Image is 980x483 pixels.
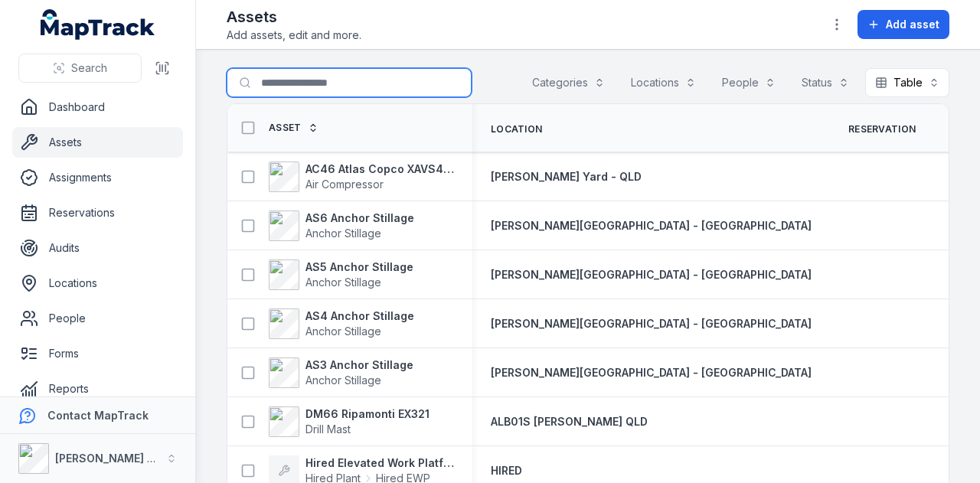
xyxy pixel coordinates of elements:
[865,68,949,97] button: Table
[47,409,149,422] strong: Contact MapTrack
[621,68,706,97] button: Locations
[71,60,107,76] span: Search
[305,423,351,436] span: Drill Mast
[305,406,430,422] strong: DM66 Ripamonti EX321
[491,123,542,135] span: Location
[12,303,183,334] a: People
[269,122,302,134] span: Asset
[305,357,413,373] strong: AS3 Anchor Stillage
[491,316,812,331] a: [PERSON_NAME][GEOGRAPHIC_DATA] - [GEOGRAPHIC_DATA]
[12,233,183,263] a: Audits
[857,10,949,39] button: Add asset
[491,268,812,281] span: [PERSON_NAME][GEOGRAPHIC_DATA] - [GEOGRAPHIC_DATA]
[491,463,522,478] a: HIRED
[712,68,786,97] button: People
[491,169,642,184] a: [PERSON_NAME] Yard - QLD
[305,162,454,177] strong: AC46 Atlas Copco XAVS450
[305,259,413,275] strong: AS5 Anchor Stillage
[269,357,413,388] a: AS3 Anchor StillageAnchor Stillage
[41,9,155,40] a: MapTrack
[491,366,812,379] span: [PERSON_NAME][GEOGRAPHIC_DATA] - [GEOGRAPHIC_DATA]
[12,268,183,299] a: Locations
[305,178,384,191] span: Air Compressor
[491,415,648,428] span: ALB01S [PERSON_NAME] QLD
[305,374,381,387] span: Anchor Stillage
[491,414,648,429] a: ALB01S [PERSON_NAME] QLD
[491,218,812,233] a: [PERSON_NAME][GEOGRAPHIC_DATA] - [GEOGRAPHIC_DATA]
[491,317,812,330] span: [PERSON_NAME][GEOGRAPHIC_DATA] - [GEOGRAPHIC_DATA]
[305,276,381,289] span: Anchor Stillage
[491,267,812,282] a: [PERSON_NAME][GEOGRAPHIC_DATA] - [GEOGRAPHIC_DATA]
[269,162,454,192] a: AC46 Atlas Copco XAVS450Air Compressor
[491,365,812,380] a: [PERSON_NAME][GEOGRAPHIC_DATA] - [GEOGRAPHIC_DATA]
[269,406,430,437] a: DM66 Ripamonti EX321Drill Mast
[886,17,939,32] span: Add asset
[305,210,414,226] strong: AS6 Anchor Stillage
[792,68,859,97] button: Status
[55,452,181,465] strong: [PERSON_NAME] Group
[491,219,812,232] span: [PERSON_NAME][GEOGRAPHIC_DATA] - [GEOGRAPHIC_DATA]
[305,308,414,324] strong: AS4 Anchor Stillage
[227,6,361,28] h2: Assets
[305,455,454,471] strong: Hired Elevated Work Platform
[269,122,318,134] a: Asset
[12,162,183,193] a: Assignments
[305,227,381,240] span: Anchor Stillage
[522,68,615,97] button: Categories
[491,170,642,183] span: [PERSON_NAME] Yard - QLD
[227,28,361,43] span: Add assets, edit and more.
[12,338,183,369] a: Forms
[18,54,142,83] button: Search
[12,197,183,228] a: Reservations
[12,374,183,404] a: Reports
[269,259,413,290] a: AS5 Anchor StillageAnchor Stillage
[848,123,916,135] span: Reservation
[491,464,522,477] span: HIRED
[12,127,183,158] a: Assets
[305,325,381,338] span: Anchor Stillage
[269,210,414,241] a: AS6 Anchor StillageAnchor Stillage
[12,92,183,122] a: Dashboard
[269,308,414,339] a: AS4 Anchor StillageAnchor Stillage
